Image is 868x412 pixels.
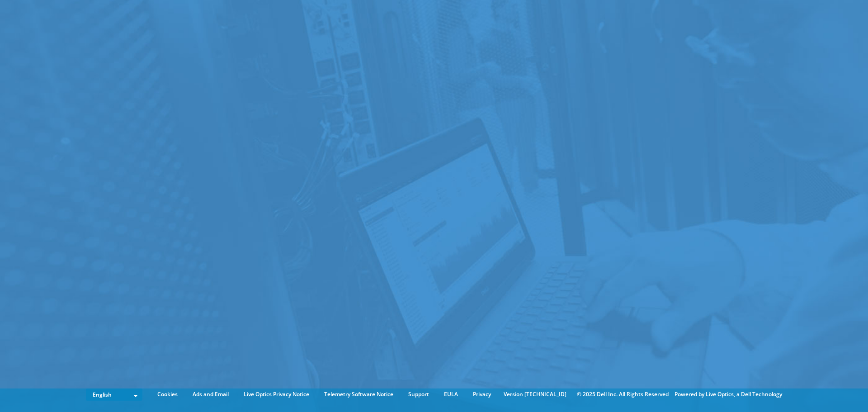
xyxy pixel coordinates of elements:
[317,389,400,399] a: Telemetry Software Notice
[401,389,436,399] a: Support
[675,389,782,399] li: Powered by Live Optics, a Dell Technology
[499,389,571,399] li: Version [TECHNICAL_ID]
[237,389,316,399] a: Live Optics Privacy Notice
[151,389,184,399] a: Cookies
[572,389,673,399] li: © 2025 Dell Inc. All Rights Reserved
[466,389,498,399] a: Privacy
[437,389,465,399] a: EULA
[186,389,236,399] a: Ads and Email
